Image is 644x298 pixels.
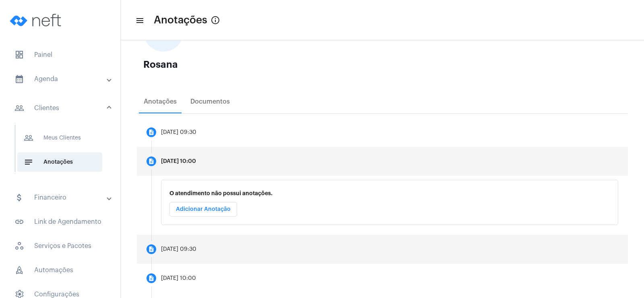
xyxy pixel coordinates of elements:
mat-icon: description [148,275,155,281]
span: sidenav icon [14,265,24,275]
mat-panel-title: Financeiro [14,193,107,202]
button: Adicionar Anotação [169,202,237,217]
mat-icon: sidenav icon [14,103,24,113]
span: Painel [8,45,112,65]
p: O atendimento não possui anotações. [169,190,610,196]
mat-icon: sidenav icon [14,74,24,84]
div: sidenav iconClientes [5,121,120,183]
span: Serviços e Pacotes [8,236,112,256]
div: Rosana [143,60,621,69]
span: Anotações [17,152,102,172]
div: [DATE] 10:00 [161,275,196,281]
span: sidenav icon [14,50,24,60]
mat-icon: description [148,158,155,165]
mat-expansion-panel-header: sidenav iconFinanceiro [5,188,120,207]
mat-icon: sidenav icon [14,217,24,227]
mat-panel-title: Agenda [14,74,107,84]
mat-icon: description [148,129,155,135]
div: Documentos [190,98,230,105]
mat-expansion-panel-header: sidenav iconAgenda [5,69,120,89]
mat-icon: sidenav icon [14,193,24,202]
span: sidenav icon [14,241,24,251]
mat-icon: sidenav icon [24,133,33,143]
span: Adicionar Anotação [176,206,231,212]
div: [DATE] 09:30 [161,129,196,135]
mat-expansion-panel-header: sidenav iconClientes [5,95,120,121]
mat-panel-title: Clientes [14,103,107,113]
span: Anotações [154,14,207,27]
mat-icon: sidenav icon [24,157,33,167]
div: Anotações [144,98,177,105]
div: [DATE] 10:00 [161,158,196,165]
mat-icon: info_outlined [211,15,220,25]
mat-icon: description [148,246,155,252]
span: Meus Clientes [17,128,102,148]
div: [DATE] 09:30 [161,246,196,252]
span: Automações [8,260,112,280]
img: logo-neft-novo-2.png [6,4,67,36]
span: Link de Agendamento [8,212,112,231]
mat-icon: sidenav icon [135,16,143,25]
